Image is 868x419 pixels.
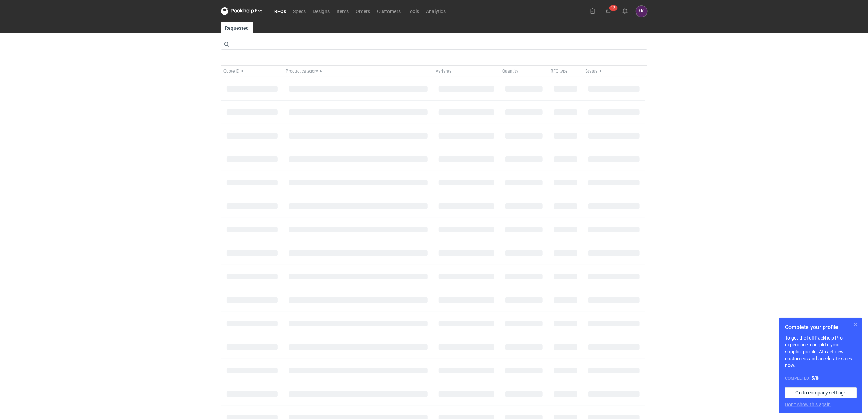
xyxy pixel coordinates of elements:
a: Requested [221,22,253,33]
a: Tools [404,7,423,15]
p: To get the full Packhelp Pro experience, complete your supplier profile. Attract new customers an... [785,334,857,369]
span: Quantity [503,68,519,74]
a: Orders [353,7,374,15]
button: Quote ID [221,66,283,77]
div: Completed: [785,374,857,382]
span: Status [586,68,598,74]
span: Variants [436,68,452,74]
h1: Complete your profile [785,323,857,332]
svg: Packhelp Pro [221,7,263,15]
a: Specs [290,7,310,15]
button: Skip for now [851,321,860,329]
button: Product category [283,66,433,77]
a: Customers [374,7,404,15]
button: Status [583,66,645,77]
span: Quote ID [224,68,240,74]
strong: 5 / 8 [811,375,819,381]
a: Analytics [423,7,449,15]
span: Product category [286,68,318,74]
a: Designs [310,7,334,15]
a: Items [334,7,353,15]
button: Don’t show this again [785,401,831,408]
div: Łukasz Kowalski [636,6,647,17]
button: 12 [603,6,614,17]
a: Go to company settings [785,387,857,398]
button: ŁK [636,6,647,17]
span: RFQ type [551,68,568,74]
a: RFQs [271,7,290,15]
